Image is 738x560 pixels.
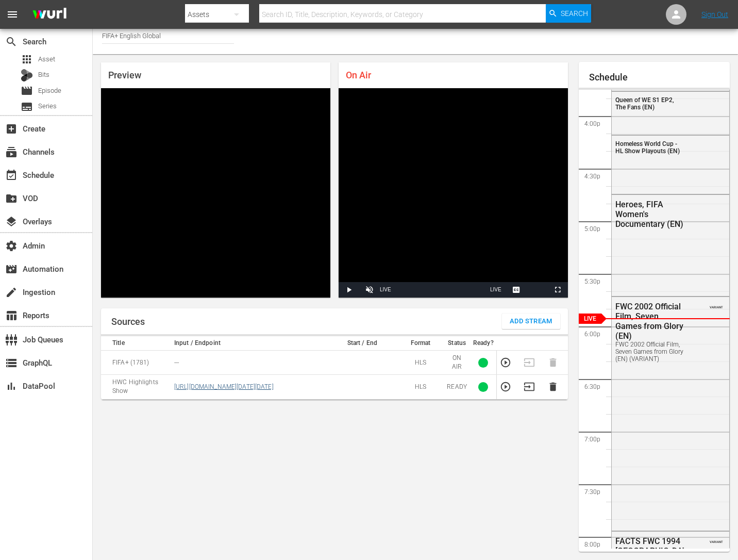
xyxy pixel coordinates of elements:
[547,381,559,392] button: Delete
[500,381,511,392] button: Preview Stream
[25,3,74,27] img: ans4CAIJ8jUAAAAAAAAAAAAAAAAAAAAAAAAgQb4GAAAAAAAAAAAAAAAAAAAAAAAAJMjXAAAAAAAAAAAAAAAAAAAAAAAAgAT5G...
[615,96,674,111] span: Queen of WE S1 EP2, The Fans (EN)
[444,351,470,375] td: ON AIR
[397,336,444,351] th: Format
[547,282,568,298] button: Fullscreen
[21,85,33,97] span: Episode
[101,351,171,375] td: FIFA+ (1781)
[38,70,49,80] span: Bits
[589,72,730,83] h1: Schedule
[615,140,680,155] span: Homeless World Cup - HL Show Playouts (EN)
[359,282,380,298] button: Unmute
[38,54,55,64] span: Asset
[21,53,33,65] span: Asset
[490,287,501,292] span: LIVE
[5,263,18,275] span: Automation
[510,316,552,327] span: Add Stream
[171,336,327,351] th: Input / Endpoint
[5,380,18,392] span: DataPool
[502,314,560,329] button: Add Stream
[710,535,723,543] span: VARIANT
[561,4,588,23] span: Search
[444,336,470,351] th: Status
[470,336,497,351] th: Ready?
[5,309,18,322] span: Reports
[5,216,18,228] span: Overlays
[339,88,568,298] div: Video Player
[5,123,18,135] span: Create
[485,282,506,298] button: Seek to live, currently behind live
[710,301,723,309] span: VARIANT
[38,101,57,111] span: Series
[108,70,141,80] span: Preview
[5,192,18,205] span: VOD
[101,336,171,351] th: Title
[101,88,330,298] div: Video Player
[339,282,359,298] button: Play
[38,86,61,96] span: Episode
[171,351,327,375] td: ---
[524,381,535,392] button: Transition
[546,4,591,23] button: Search
[101,375,171,399] td: HWC Highlights Show
[5,286,18,299] span: Ingestion
[21,69,33,81] div: Bits
[380,282,391,298] div: LIVE
[6,8,19,21] span: menu
[111,317,145,327] h1: Sources
[5,169,18,182] span: Schedule
[506,282,527,298] button: Captions
[21,101,33,113] span: Series
[174,383,274,390] a: [URL][DOMAIN_NAME][DATE][DATE]
[346,70,371,80] span: On Air
[5,334,18,346] span: Job Queues
[397,375,444,399] td: HLS
[327,336,397,351] th: Start / End
[5,146,18,158] span: Channels
[701,10,728,19] a: Sign Out
[397,351,444,375] td: HLS
[444,375,470,399] td: READY
[527,282,547,298] button: Picture-in-Picture
[615,200,684,229] div: Heroes, FIFA Women's Documentary (EN)
[615,341,684,363] div: FWC 2002 Official Film, Seven Games from Glory (EN) (VARIANT)
[615,302,684,341] div: FWC 2002 Official Film, Seven Games from Glory (EN)
[5,36,18,48] span: Search
[5,357,18,369] span: GraphQL
[5,240,18,252] span: Admin
[500,357,511,368] button: Preview Stream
